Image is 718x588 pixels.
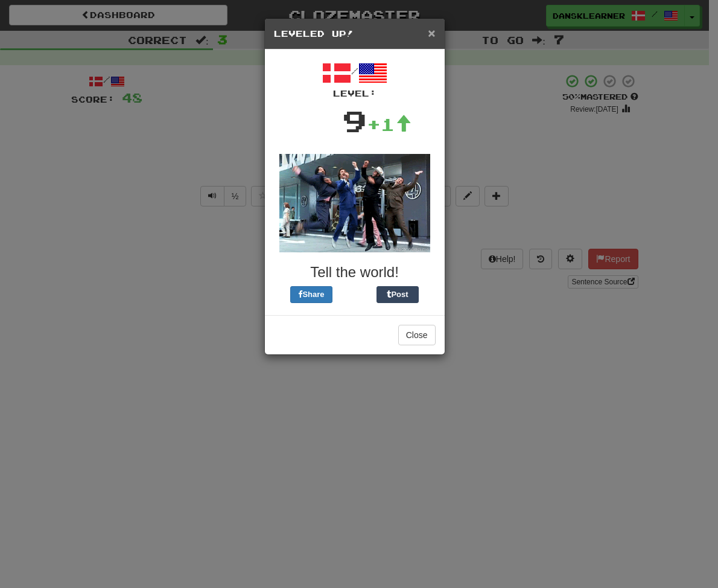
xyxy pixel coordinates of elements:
div: / [274,59,436,100]
button: Post [376,286,419,303]
button: Share [290,286,332,303]
button: Close [398,325,436,345]
h5: Leveled Up! [274,28,436,40]
div: 9 [342,100,367,142]
button: Close [428,27,435,39]
iframe: X Post Button [332,286,376,303]
div: Level: [274,88,436,100]
div: +1 [367,112,411,136]
img: anchorman-0f45bd94e4bc77b3e4009f63bd0ea52a2253b4c1438f2773e23d74ae24afd04f.gif [279,154,430,252]
span: × [428,26,435,40]
h3: Tell the world! [274,264,436,280]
